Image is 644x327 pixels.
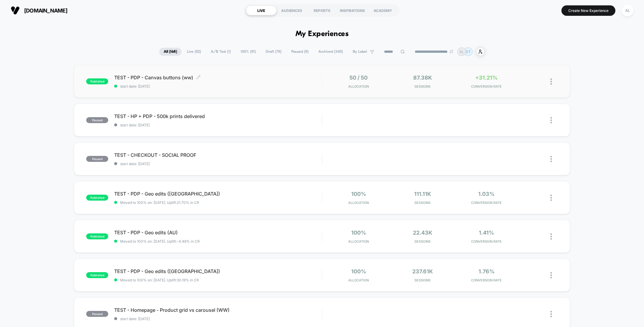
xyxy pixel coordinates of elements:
[261,48,286,56] span: Draft ( 78 )
[86,233,108,239] span: published
[479,230,494,236] span: 1.41%
[348,278,369,282] span: Allocation
[348,201,369,205] span: Allocation
[368,6,398,15] div: ACADEMY
[114,152,322,158] span: TEST - CHECKOUT - SOCIAL PROOF
[114,162,322,166] span: start date: [DATE]
[456,84,517,89] span: CONVERSION RATE
[456,239,517,244] span: CONVERSION RATE
[550,117,552,123] img: close
[413,230,432,236] span: 22.43k
[456,201,517,205] span: CONVERSION RATE
[114,268,322,274] span: TEST - PDP - Geo edits ([GEOGRAPHIC_DATA])
[348,84,369,89] span: Allocation
[114,230,322,235] span: TEST - PDP - Geo edits (AU)
[620,4,635,17] button: AL
[114,113,322,119] span: TEST - HP + PDP - 500k prints delivered
[622,5,633,16] div: AL
[392,278,453,282] span: Sessions
[114,84,322,89] span: start date: [DATE]
[351,191,366,197] span: 100%
[295,30,349,38] h1: My Experiences
[120,239,200,244] span: Moved to 100% on: [DATE] . Uplift: -4.48% in CR
[349,75,368,81] span: 50 / 50
[550,156,552,162] img: close
[348,239,369,244] span: Allocation
[550,78,552,85] img: close
[561,5,615,16] button: Create New Experience
[478,191,495,197] span: 1.03%
[120,200,199,205] span: Moved to 100% on: [DATE] . Uplift: 21.70% in CR
[450,50,453,53] img: end
[114,307,322,313] span: TEST - Homepage - Product grid vs carousel (WW)
[236,48,260,56] span: 100% ( 81 )
[159,48,182,56] span: All ( 168 )
[9,6,69,15] button: [DOMAIN_NAME]
[24,7,67,14] span: [DOMAIN_NAME]
[276,6,307,15] div: AUDIENCES
[182,48,205,56] span: Live ( 82 )
[114,123,322,127] span: start date: [DATE]
[412,268,433,275] span: 237.61k
[86,117,108,123] span: paused
[414,191,431,197] span: 111.11k
[86,272,108,278] span: published
[459,49,464,54] p: AL
[550,311,552,317] img: close
[351,230,366,236] span: 100%
[475,75,498,81] span: +31.21%
[479,268,495,275] span: 1.76%
[86,78,108,84] span: published
[114,75,322,80] span: TEST - PDP - Canvas buttons (ww)
[307,6,337,15] div: REPORTS
[86,311,108,317] span: paused
[114,191,322,197] span: TEST - PDP - Geo edits ([GEOGRAPHIC_DATA])
[287,48,313,56] span: Paused ( 8 )
[120,278,199,282] span: Moved to 100% on: [DATE] . Uplift: 30.19% in CR
[550,233,552,240] img: close
[246,6,276,15] div: LIVE
[392,84,453,89] span: Sessions
[114,317,322,321] span: start date: [DATE]
[337,6,368,15] div: INSPIRATIONS
[351,268,366,275] span: 100%
[456,278,517,282] span: CONVERSION RATE
[392,239,453,244] span: Sessions
[86,156,108,162] span: paused
[392,201,453,205] span: Sessions
[206,48,235,56] span: A/B Test ( 1 )
[86,195,108,201] span: published
[550,272,552,278] img: close
[550,195,552,201] img: close
[314,48,347,56] span: Archived ( 340 )
[413,75,432,81] span: 87.38k
[466,49,471,54] p: DT
[353,49,367,54] span: By Label
[11,6,20,15] img: Visually logo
